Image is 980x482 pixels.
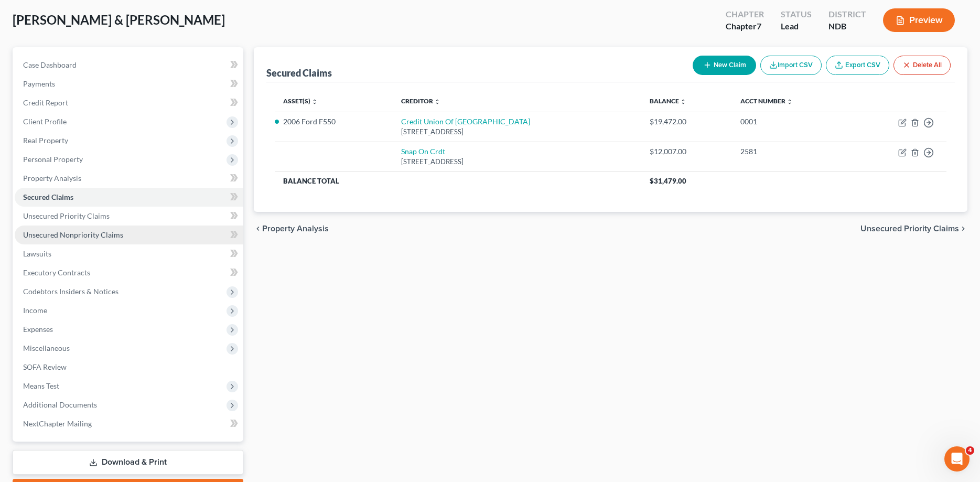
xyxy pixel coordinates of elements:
a: Payments [15,74,243,93]
span: 4 [966,446,974,455]
div: $19,472.00 [650,116,724,127]
i: unfold_more [434,99,440,105]
div: NDB [828,20,866,33]
span: Personal Property [23,155,83,164]
span: Payments [23,79,55,88]
span: NextChapter Mailing [23,419,92,428]
a: Download & Print [13,450,243,475]
div: [STREET_ADDRESS] [401,157,632,167]
a: Secured Claims [15,188,243,207]
th: Balance Total [275,172,641,190]
span: Unsecured Nonpriority Claims [23,230,123,239]
a: Credit Report [15,93,243,112]
span: Unsecured Priority Claims [860,224,959,233]
i: chevron_right [959,224,967,233]
i: unfold_more [680,99,686,105]
a: SOFA Review [15,358,243,377]
a: Export CSV [826,56,889,75]
span: Expenses [23,325,53,334]
a: Unsecured Priority Claims [15,207,243,226]
span: Income [23,306,47,315]
button: Unsecured Priority Claims chevron_right [860,224,967,233]
span: SOFA Review [23,362,67,371]
button: New Claim [693,56,756,75]
span: Secured Claims [23,192,73,201]
a: Credit Union Of [GEOGRAPHIC_DATA] [401,117,530,126]
button: Preview [883,8,955,32]
a: Snap On Crdt [401,147,445,156]
div: Secured Claims [266,67,332,79]
button: Import CSV [760,56,822,75]
a: NextChapter Mailing [15,414,243,433]
div: Chapter [726,20,764,33]
span: Unsecured Priority Claims [23,211,110,220]
a: Lawsuits [15,244,243,263]
a: Asset(s) unfold_more [283,97,318,105]
a: Creditor unfold_more [401,97,440,105]
span: Executory Contracts [23,268,90,277]
span: Credit Report [23,98,68,107]
span: Property Analysis [23,174,81,183]
a: Executory Contracts [15,263,243,282]
div: Status [781,8,812,20]
a: Acct Number unfold_more [740,97,793,105]
span: Additional Documents [23,400,97,409]
div: Lead [781,20,812,33]
div: $12,007.00 [650,146,724,157]
span: 7 [757,21,761,31]
i: unfold_more [311,99,318,105]
span: $31,479.00 [650,177,686,185]
span: Client Profile [23,117,67,126]
span: Property Analysis [262,224,329,233]
button: Delete All [893,56,951,75]
div: District [828,8,866,20]
a: Case Dashboard [15,56,243,74]
button: chevron_left Property Analysis [254,224,329,233]
span: Real Property [23,136,68,145]
div: Chapter [726,8,764,20]
span: Codebtors Insiders & Notices [23,287,119,296]
span: Lawsuits [23,249,51,258]
a: Balance unfold_more [650,97,686,105]
div: 2581 [740,146,842,157]
li: 2006 Ford F550 [283,116,384,127]
div: 0001 [740,116,842,127]
i: chevron_left [254,224,262,233]
a: Unsecured Nonpriority Claims [15,226,243,244]
span: Case Dashboard [23,60,77,69]
iframe: Intercom live chat [944,446,970,472]
span: Means Test [23,381,59,390]
span: Miscellaneous [23,344,70,352]
a: Property Analysis [15,169,243,188]
i: unfold_more [787,99,793,105]
span: [PERSON_NAME] & [PERSON_NAME] [13,12,225,27]
div: [STREET_ADDRESS] [401,127,632,137]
